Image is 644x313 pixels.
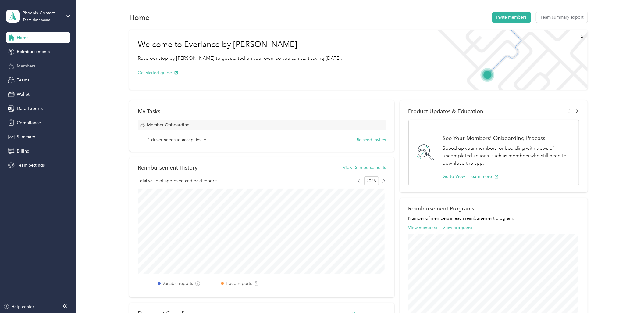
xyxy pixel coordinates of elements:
[3,304,34,310] button: Help center
[138,55,342,62] p: Read our step-by-[PERSON_NAME] to get started on your own, so you can start saving [DATE].
[443,135,572,141] h1: See Your Members' Onboarding Process
[357,137,386,143] button: Re-send invites
[23,18,51,22] div: Team dashboard
[610,279,644,313] iframe: Everlance-gr Chat Button Frame
[138,40,342,49] h1: Welcome to Everlance by [PERSON_NAME]
[17,148,30,154] span: Billing
[470,173,499,180] button: Learn more
[17,34,29,41] span: Home
[163,280,193,287] label: Variable reports
[129,14,150,20] h1: Home
[138,178,217,184] span: Total value of approved and paid reports
[226,280,252,287] label: Fixed reports
[138,70,178,76] button: Get started guide
[431,30,588,90] img: Welcome to everlance
[17,63,35,69] span: Members
[364,176,379,185] span: 2025
[138,108,386,114] div: My Tasks
[17,91,30,98] span: Wallet
[408,108,484,114] span: Product Updates & Education
[492,12,531,23] button: Invite members
[408,205,579,212] h2: Reimbursement Programs
[408,215,579,221] p: Number of members in each reimbursement program.
[443,173,465,180] button: Go to View
[343,164,386,171] button: View Reimbursements
[148,137,206,143] span: 1 driver needs to accept invite
[17,134,35,140] span: Summary
[408,225,437,231] button: View members
[17,162,45,168] span: Team Settings
[17,77,29,83] span: Teams
[138,164,197,171] h2: Reimbursement History
[17,49,50,55] span: Reimbursements
[443,225,472,231] button: View programs
[23,10,61,16] div: Phoenix Contact
[17,105,43,112] span: Data Exports
[17,120,41,126] span: Compliance
[147,122,190,128] span: Member Onboarding
[536,12,588,23] button: Team summary export
[443,145,572,167] p: Speed up your members' onboarding with views of uncompleted actions, such as members who still ne...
